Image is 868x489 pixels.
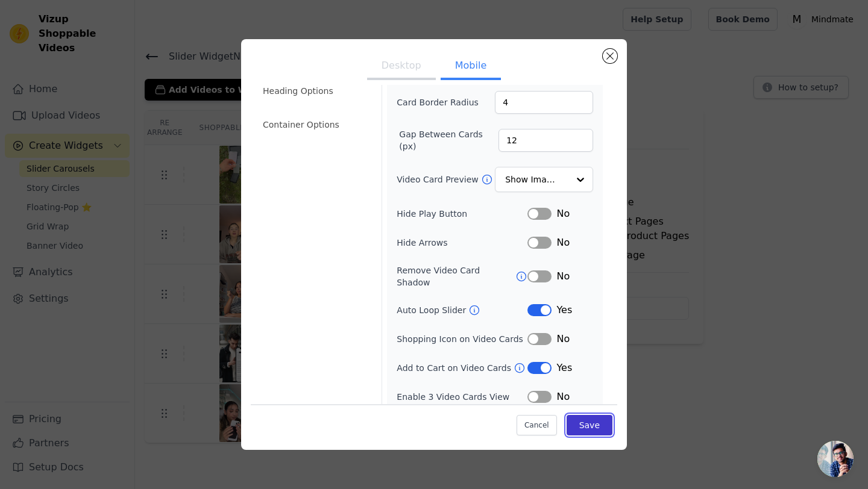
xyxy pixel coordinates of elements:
span: No [556,390,570,404]
li: Container Options [256,113,374,137]
label: Auto Loop Slider [397,304,468,316]
label: Video Card Preview [397,173,480,185]
label: Hide Play Button [397,208,527,220]
li: Heading Options [256,79,374,103]
button: Save [567,415,612,435]
label: Hide Arrows [397,237,527,249]
label: Add to Cart on Video Cards [397,362,514,374]
label: Gap Between Cards (px) [399,128,498,152]
span: No [556,207,570,221]
label: Shopping Icon on Video Cards [397,333,523,345]
span: No [556,269,570,284]
button: Close modal [603,49,617,63]
label: Card Border Radius [397,96,479,108]
button: Mobile [441,54,501,80]
a: Chat öffnen [817,441,854,477]
label: Remove Video Card Shadow [397,264,515,288]
span: Yes [556,303,572,317]
span: No [556,235,570,250]
button: Cancel [517,415,557,435]
button: Desktop [367,54,436,80]
label: Enable 3 Video Cards View [397,391,527,403]
span: Yes [556,361,572,375]
span: No [556,332,570,346]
